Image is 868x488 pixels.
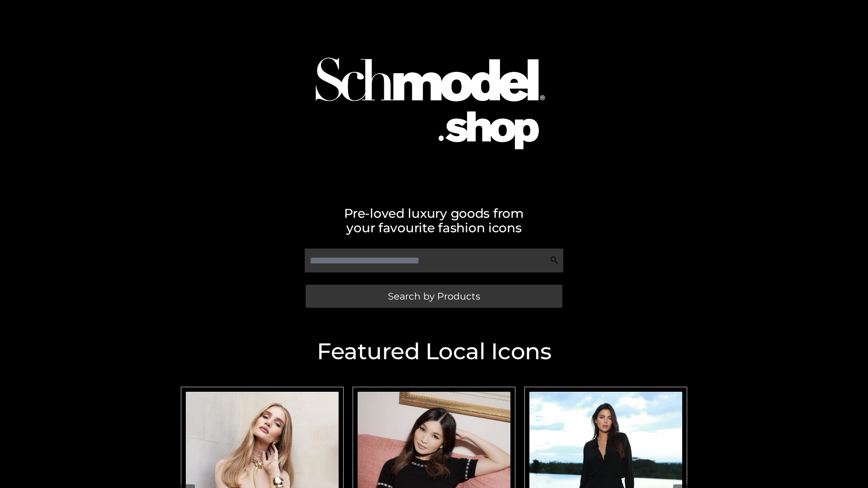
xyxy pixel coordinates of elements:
img: Search Icon [550,256,559,265]
h2: Pre-loved luxury goods from your favourite fashion icons [176,206,692,235]
a: Search by Products [306,285,562,308]
span: Search by Products [388,291,480,301]
h2: Featured Local Icons​ [176,340,692,363]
